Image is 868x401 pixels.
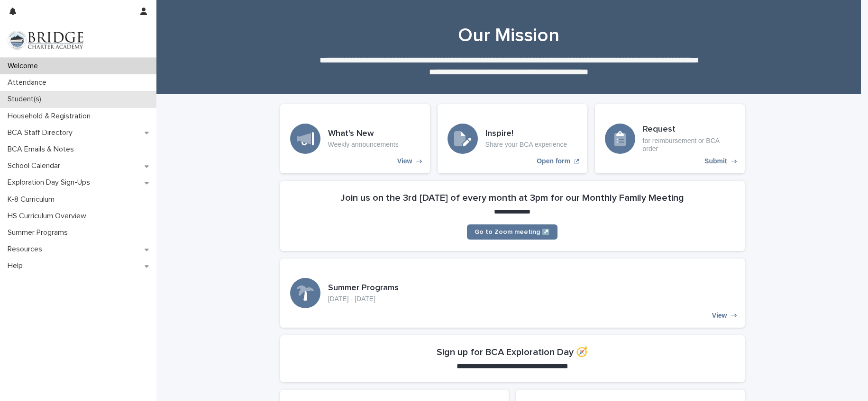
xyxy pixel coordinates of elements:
a: Go to Zoom meeting ↗️ [467,224,557,240]
p: Student(s) [4,95,49,104]
p: Exploration Day Sign-Ups [4,178,98,187]
p: Open form [537,157,570,165]
p: HS Curriculum Overview [4,212,94,221]
p: Weekly announcements [328,141,399,149]
a: Submit [595,104,745,173]
h2: Sign up for BCA Exploration Day 🧭 [437,347,588,358]
p: Share your BCA experience [485,141,567,149]
h3: Inspire! [485,129,567,139]
p: Help [4,261,30,270]
a: Open form [438,104,587,173]
p: Submit [704,157,727,165]
p: BCA Staff Directory [4,128,80,137]
h1: Our Mission [276,24,741,47]
p: View [397,157,412,165]
p: Resources [4,245,50,254]
span: Go to Zoom meeting ↗️ [475,229,550,235]
p: View [712,312,727,320]
a: View [280,258,745,328]
a: View [280,104,430,173]
h3: What's New [328,129,399,139]
p: K-8 Curriculum [4,195,62,204]
p: BCA Emails & Notes [4,145,82,154]
p: for reimbursement or BCA order [643,137,735,153]
h3: Request [643,125,735,135]
p: Summer Programs [4,228,75,237]
p: [DATE] - [DATE] [328,295,399,303]
img: V1C1m3IdTEidaUdm9Hs0 [8,31,83,50]
h2: Join us on the 3rd [DATE] of every month at 3pm for our Monthly Family Meeting [340,192,684,204]
p: Welcome [4,62,46,71]
p: Household & Registration [4,112,98,121]
p: School Calendar [4,161,68,170]
p: Attendance [4,78,54,87]
h3: Summer Programs [328,283,399,294]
